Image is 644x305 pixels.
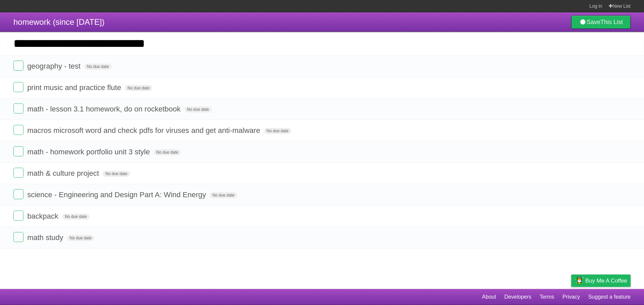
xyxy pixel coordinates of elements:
[13,61,23,71] label: Done
[27,148,152,156] span: math - homework portfolio unit 3 style
[84,64,111,70] span: No due date
[571,15,631,29] a: SaveThis List
[482,291,496,303] a: About
[13,211,23,221] label: Done
[13,146,23,156] label: Done
[27,62,82,70] span: geography - test
[571,275,631,287] a: Buy me a coffee
[13,232,23,242] label: Done
[27,105,182,113] span: math - lesson 3.1 homework, do on rocketbook
[13,168,23,178] label: Done
[67,235,94,241] span: No due date
[27,126,262,135] span: macros microsoft word and check pdfs for viruses and get anti-malware
[575,275,584,286] img: Buy me a coffee
[13,103,23,113] label: Done
[184,106,212,112] span: No due date
[27,190,208,199] span: science - Engineering and Design Part A: Wind Energy
[125,85,152,91] span: No due date
[27,212,60,220] span: backpack
[562,291,580,303] a: Privacy
[13,125,23,135] label: Done
[27,83,123,92] span: print music and practice flute
[27,233,65,242] span: math study
[62,214,89,220] span: No due date
[13,82,23,92] label: Done
[27,169,101,177] span: math & culture project
[264,128,291,134] span: No due date
[588,291,631,303] a: Suggest a feature
[154,149,181,155] span: No due date
[540,291,554,303] a: Terms
[103,171,130,177] span: No due date
[13,17,105,26] span: homework (since [DATE])
[585,275,627,287] span: Buy me a coffee
[13,189,23,199] label: Done
[504,291,531,303] a: Developers
[600,19,623,25] b: This List
[210,192,237,198] span: No due date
